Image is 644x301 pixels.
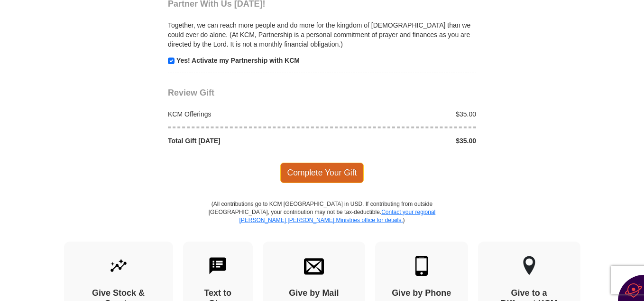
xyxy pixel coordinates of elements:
[168,20,476,49] p: Together, we can reach more people and do more for the kingdom of [DEMOGRAPHIC_DATA] than we coul...
[109,256,129,276] img: give-by-stock.svg
[239,209,435,223] a: Contact your regional [PERSON_NAME] [PERSON_NAME] Ministries office for details.
[322,109,481,119] div: $35.00
[279,288,349,299] h4: Give by Mail
[168,88,214,97] span: Review Gift
[176,57,300,64] strong: Yes! Activate my Partnership with KCM
[208,256,228,276] img: text-to-give.svg
[208,200,436,242] p: (All contributions go to KCM [GEOGRAPHIC_DATA] in USD. If contributing from outside [GEOGRAPHIC_D...
[392,288,451,299] h4: Give by Phone
[322,136,481,146] div: $35.00
[163,109,322,119] div: KCM Offerings
[163,136,322,146] div: Total Gift [DATE]
[304,256,324,276] img: envelope.svg
[280,163,364,183] span: Complete Your Gift
[412,256,432,276] img: mobile.svg
[523,256,536,276] img: other-region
